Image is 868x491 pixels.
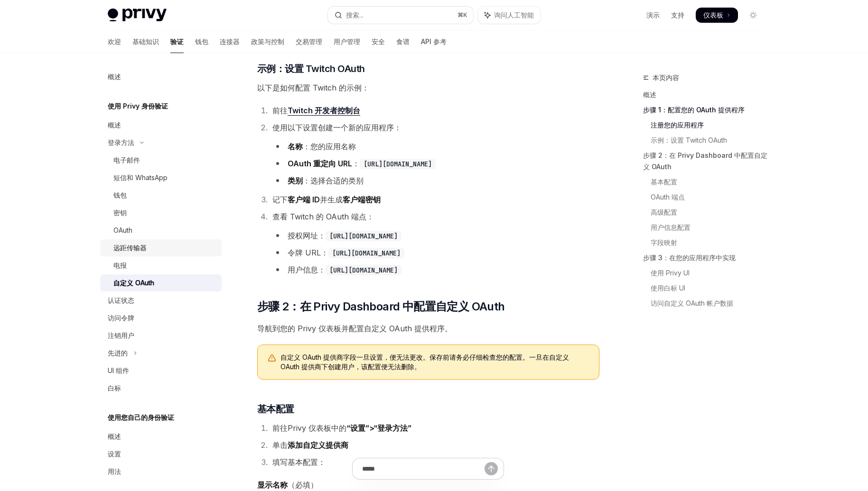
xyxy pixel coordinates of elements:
a: 仪表板 [696,8,738,23]
a: 使用白标 UI [643,281,768,296]
font: 询问人工智能 [494,11,534,19]
a: 用户信息配置 [643,220,768,235]
button: 打开搜索 [328,7,473,24]
a: 政策与控制 [251,30,284,53]
a: 概述 [100,117,222,134]
code: [URL][DOMAIN_NAME] [326,265,401,275]
font: 记下 [272,195,288,204]
a: Twitch 开发者控制台 [288,106,360,116]
a: 访问自定义 OAuth 帐户数据 [643,296,768,311]
font: 演示 [646,11,660,19]
button: 切换助手面板 [478,7,541,24]
a: 字段映射 [643,235,768,250]
font: 概述 [108,73,121,81]
font: 安全 [372,37,385,45]
font: 使用您自己的身份验证 [108,413,174,421]
font: 示例：设置 Twitch OAuth [651,136,727,144]
font: 用法 [108,467,121,475]
a: 电报 [100,257,222,274]
a: 用户管理 [334,30,360,53]
font: 单击 [272,440,288,450]
font: Privy 仪表板中的 [288,423,346,433]
font: 远距传输器 [113,244,147,252]
font: “设置”>“登录方法” [346,423,411,433]
font: 使用以下设置创建一个新的应用程序： [272,123,401,132]
code: [URL][DOMAIN_NAME] [328,248,404,258]
a: 交易管理 [296,30,322,53]
font: OAuth [113,226,132,234]
font: 步骤 3：在您的应用程序中实现 [643,254,736,262]
font: ：选择合适的类别 [303,176,364,185]
a: 步骤 1：配置您的 OAuth 提供程序 [643,102,768,118]
font: 前往 [272,106,288,115]
button: 切换登录方法部分 [100,134,222,151]
a: 钱包 [100,187,222,204]
font: 示例：设置 Twitch OAuth [257,63,365,74]
font: 步骤 2：在 Privy Dashboard 中配置自定义 OAuth [257,300,505,313]
button: 发送消息 [485,462,498,475]
font: 电子邮件 [113,156,140,164]
a: 步骤 2：在 Privy Dashboard 中配置自定义 OAuth [643,148,768,174]
font: 电报 [113,261,127,269]
font: 并生成 [320,195,343,204]
font: ： [352,159,360,168]
font: API 参考 [421,37,447,45]
font: 导航到您的 Privy 仪表板并配置自定义 OAuth 提供程序。 [257,324,452,333]
font: 名称 [288,142,303,151]
code: [URL][DOMAIN_NAME] [326,231,401,241]
font: 短信和 WhatsApp [113,173,168,182]
font: 客户端密钥 [343,195,381,204]
font: 高级配置 [651,208,677,216]
a: 用法 [100,463,222,480]
font: 仪表板 [703,11,723,19]
font: 基本配置 [257,403,294,415]
a: 基本配置 [643,174,768,190]
font: 添加自定义提供商 [288,440,348,450]
font: 基本配置 [651,178,677,186]
font: 前往 [272,423,288,433]
font: 交易管理 [296,37,322,45]
a: 使用 Privy UI [643,265,768,281]
a: 验证 [170,30,184,53]
font: 搜索... [346,11,364,19]
font: 客户端 ID [288,195,320,204]
img: 灯光标志 [108,9,167,22]
font: 概述 [108,432,121,440]
font: 使用 Privy UI [651,269,690,277]
font: 注册您的应用程序 [651,121,704,129]
font: 政策与控制 [251,37,284,45]
font: 注销用户 [108,331,134,339]
font: 登录方法 [108,138,134,146]
font: 使用白标 UI [651,284,685,292]
a: API 参考 [421,30,447,53]
font: 概述 [643,91,656,99]
font: 连接器 [220,37,240,45]
a: 高级配置 [643,205,768,220]
font: 步骤 2：在 Privy Dashboard 中配置自定义 OAuth [643,151,767,171]
font: OAuth 重定向 URL [288,159,352,168]
a: 电子邮件 [100,152,222,169]
font: 访问令牌 [108,314,134,322]
font: ：您的应用名称 [303,142,356,151]
a: 认证状态 [100,292,222,309]
a: 概述 [100,428,222,445]
a: 连接器 [220,30,240,53]
font: 自定义 OAuth [113,279,154,287]
font: 使用 Privy 身份验证 [108,102,168,110]
a: 自定义 OAuth [100,274,222,291]
font: ⌘ [457,11,463,18]
a: 食谱 [396,30,410,53]
a: 设置 [100,446,222,463]
font: UI 组件 [108,366,129,374]
a: 密钥 [100,204,222,221]
a: 钱包 [195,30,208,53]
font: 字段映射 [651,238,677,246]
font: 用户信息配置 [651,223,691,231]
a: 示例：设置 Twitch OAuth [643,133,768,148]
a: OAuth 端点 [643,190,768,205]
font: 钱包 [195,37,208,45]
a: OAuth [100,222,222,239]
font: 查看 Twitch 的 OAuth 端点： [272,212,374,221]
a: 注册您的应用程序 [643,118,768,133]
